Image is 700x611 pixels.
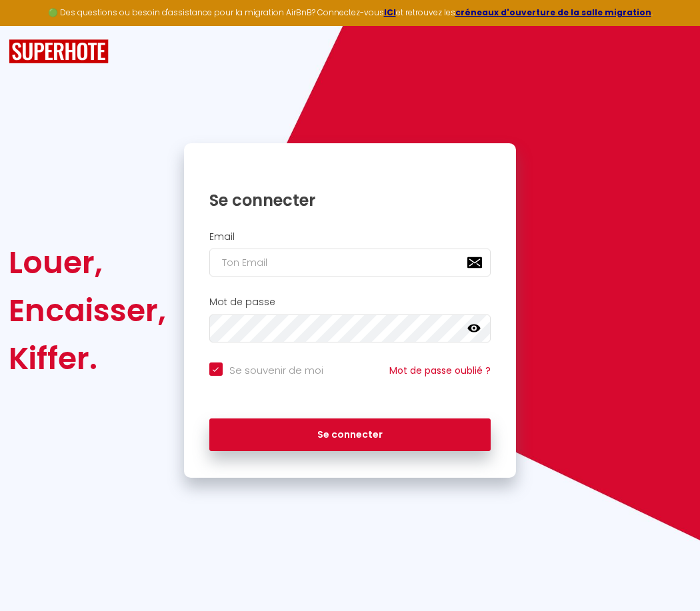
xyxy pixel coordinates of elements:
div: Kiffer. [9,334,166,382]
img: SuperHote logo [9,39,109,64]
a: Mot de passe oublié ? [389,364,491,377]
div: Louer, [9,239,166,287]
h2: Email [209,231,491,243]
input: Ton Email [209,249,491,277]
h1: Se connecter [209,190,491,211]
button: Se connecter [209,418,491,452]
a: ICI [384,7,396,18]
h2: Mot de passe [209,297,491,308]
a: créneaux d'ouverture de la salle migration [455,7,651,18]
div: Encaisser, [9,287,166,334]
